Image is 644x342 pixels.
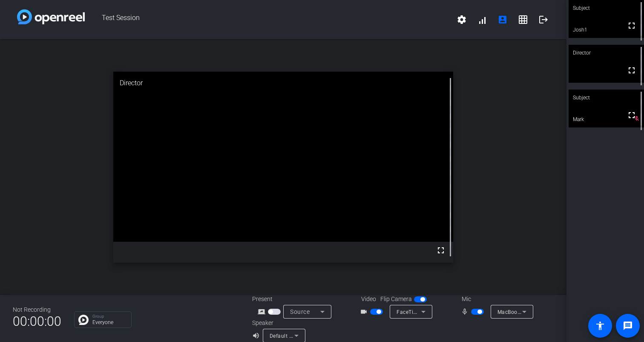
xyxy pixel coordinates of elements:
mat-icon: screen_share_outline [258,307,268,317]
mat-icon: settings [457,14,467,25]
mat-icon: message [623,321,633,331]
span: 00:00:00 [13,311,61,332]
mat-icon: fullscreen [436,245,446,255]
mat-icon: volume_up [252,330,262,341]
img: Chat Icon [78,315,89,325]
span: Video [361,295,376,304]
mat-icon: fullscreen [627,110,637,120]
div: Director [569,45,644,61]
div: Director [113,72,453,95]
div: Mic [453,295,538,304]
div: Present [252,295,337,304]
mat-icon: account_box [497,14,508,25]
p: Everyone [92,320,127,325]
mat-icon: mic_none [461,307,471,317]
img: white-gradient.svg [17,9,85,24]
mat-icon: accessibility [595,321,605,331]
mat-icon: fullscreen [627,65,637,75]
span: Test Session [85,9,451,30]
button: signal_cellular_alt [472,9,492,30]
div: Not Recording [13,305,61,314]
span: MacBook Pro Microphone (Built-in) [497,308,584,315]
mat-icon: videocam_outline [360,307,370,317]
div: Speaker [252,319,303,328]
span: FaceTime HD Camera (2C0E:82E3) [397,308,484,315]
mat-icon: fullscreen [627,20,637,31]
p: Group [92,314,127,319]
span: Source [290,308,310,315]
mat-icon: logout [538,14,549,25]
div: Subject [569,90,644,106]
span: Flip Camera [380,295,412,304]
mat-icon: grid_on [518,14,528,25]
span: Default - MacBook Pro Speakers (Built-in) [270,332,372,339]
